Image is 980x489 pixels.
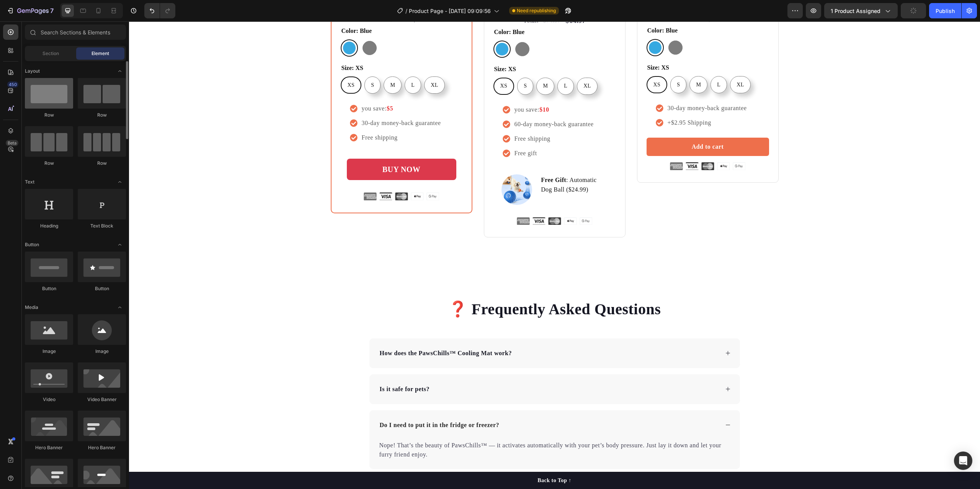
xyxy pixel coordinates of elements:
[25,396,73,403] div: Video
[233,97,312,106] p: 30-day money-back guarantee
[831,7,880,15] span: 1 product assigned
[408,455,443,463] div: Back to Top ↑
[518,41,541,52] legend: Size: XS
[824,3,898,18] button: 1 product assigned
[78,112,126,119] div: Row
[364,42,388,53] legend: Size: XS
[242,61,245,67] span: S
[218,137,327,159] a: BUY NOW
[567,60,572,66] span: M
[78,223,126,229] div: Text Block
[608,60,615,66] span: XL
[78,348,126,355] div: Image
[371,62,379,67] span: XS
[388,196,463,203] img: 495611768014373769-f1ef80b6-5899-4fba-b7e6-8f20662d1820.png
[212,41,235,52] legend: Size: XS
[302,61,309,67] span: XL
[235,171,310,179] img: 495611768014373769-f1ef80b6-5899-4fba-b7e6-8f20662d1820.png
[25,179,34,185] span: Text
[261,61,266,67] span: M
[25,223,73,229] div: Heading
[405,7,407,15] span: /
[395,62,398,67] span: S
[385,84,465,93] p: you save:
[114,65,126,77] span: Toggle open
[25,304,38,311] span: Media
[518,116,640,135] button: Add to cart
[524,60,532,66] span: XS
[282,61,286,67] span: L
[258,84,264,90] strong: $5
[251,327,383,336] p: How does the PawsChills™ Cooling Mat work?
[91,50,109,57] span: Element
[517,7,556,14] span: Need republishing
[78,285,126,292] div: Button
[409,7,491,15] span: Product Page - [DATE] 09:09:56
[114,239,126,251] span: Toggle open
[78,396,126,403] div: Video Banner
[219,61,226,67] span: XS
[541,141,616,148] img: 495611768014373769-f1ef80b6-5899-4fba-b7e6-8f20662d1820.png
[50,6,54,15] p: 7
[588,60,591,66] span: L
[25,444,73,451] div: Hero Banner
[25,160,73,167] div: Row
[454,62,462,67] span: XL
[144,3,175,18] div: Undo/Redo
[251,363,301,372] p: Is it safe for pets?
[410,85,420,91] strong: $10
[78,160,126,167] div: Row
[954,452,972,470] div: Open Intercom Messenger
[364,5,397,16] legend: Color: Blue
[78,444,126,451] div: Hero Banner
[240,277,611,299] h2: ❓ Frequently Asked Questions
[412,154,480,173] p: : Automatic Dog Ball ($24.99)
[936,7,955,15] div: Publish
[563,121,595,130] div: Add to cart
[539,97,618,106] p: +$2.95 Shipping
[233,83,312,92] p: you save:
[114,176,126,188] span: Toggle open
[129,21,980,489] iframe: Design area
[25,68,40,75] span: Layout
[435,62,438,67] span: L
[385,127,465,136] p: Free gift
[251,399,371,408] p: Do I need to put it in the fridge or freezer?
[385,98,465,107] p: 60-day money-back guarantee
[548,60,551,66] span: S
[25,112,73,119] div: Row
[385,113,465,122] p: Free shipping
[25,348,73,355] div: Image
[6,140,18,146] div: Beta
[114,301,126,314] span: Toggle open
[253,144,291,152] strong: BUY NOW
[25,24,126,40] input: Search Sections & Elements
[412,155,437,162] strong: Free Gift
[518,4,550,15] legend: Color: Blue
[250,419,601,438] p: Nope! That’s the beauty of PawsChills™ — it activates automatically with your pet’s body pressure...
[539,82,618,91] p: 30-day money-back guarantee
[42,50,59,57] span: Section
[233,112,312,121] p: Free shipping
[414,62,419,67] span: M
[372,153,403,184] img: gempages_580635014106973102-85cbc4d0-51ed-4f63-a64c-70b734e65003.jpg
[25,285,73,292] div: Button
[7,81,18,88] div: 450
[3,3,57,18] button: 7
[25,241,39,248] span: Button
[929,3,961,18] button: Publish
